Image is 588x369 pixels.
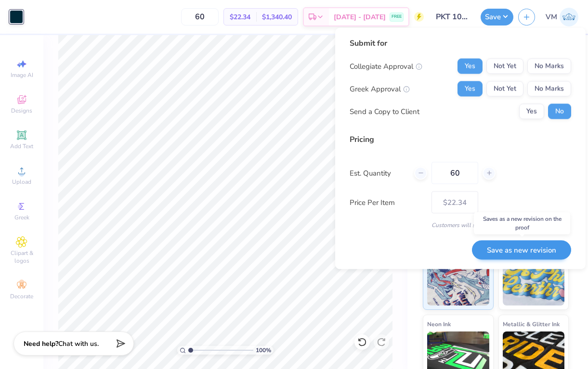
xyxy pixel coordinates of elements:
span: $1,340.40 [262,12,292,22]
div: Collegiate Approval [350,61,422,72]
button: Save [481,9,513,25]
span: Image AI [11,71,33,79]
span: Neon Ink [427,319,451,329]
input: Untitled Design [429,7,476,26]
button: Not Yet [486,81,523,97]
img: Victoria Major [560,8,578,26]
div: Greek Approval [350,83,410,94]
div: Saves as a new revision on the proof [474,212,570,234]
div: Send a Copy to Client [350,106,419,117]
div: Submit for [350,38,571,49]
button: Save as new revision [472,240,571,260]
span: Upload [12,178,31,186]
span: [DATE] - [DATE] [334,12,386,22]
button: Yes [457,81,483,97]
span: Chat with us. [58,339,99,348]
label: Est. Quantity [350,167,407,178]
button: Yes [457,59,483,74]
span: $22.34 [230,12,250,22]
button: No Marks [527,59,571,74]
span: VM [546,12,557,23]
div: Pricing [350,134,571,145]
button: No [548,104,571,119]
label: Price Per Item [350,197,424,208]
span: Add Text [10,142,33,150]
span: Clipart & logos [5,249,39,265]
strong: Need help? [24,339,58,348]
span: Designs [11,107,32,115]
span: FREE [392,13,402,20]
button: Not Yet [486,59,523,74]
input: – – [431,162,478,184]
button: No Marks [527,81,571,97]
button: Yes [519,104,544,119]
span: Metallic & Glitter Ink [503,319,560,329]
span: Greek [14,214,29,221]
span: 100 % [256,346,271,355]
a: VM [546,8,578,26]
img: Standard [427,257,489,305]
input: – – [181,8,219,25]
img: Puff Ink [503,257,565,305]
div: Customers will see this price on HQ. [350,221,571,229]
span: Decorate [10,293,33,300]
